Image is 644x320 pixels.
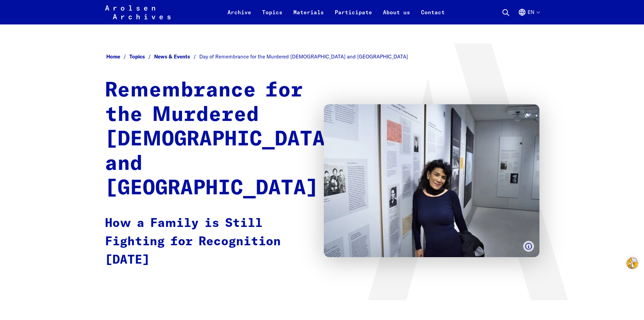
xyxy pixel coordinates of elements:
strong: Remembrance for the Murdered [DEMOGRAPHIC_DATA] and [GEOGRAPHIC_DATA] [105,81,337,199]
strong: How a Family is Still Fighting for Recognition [DATE] [105,217,281,266]
a: Materials [288,8,329,24]
a: Topics [257,8,288,24]
a: Topics [129,53,154,60]
a: Participate [329,8,378,24]
a: Archive [222,8,257,24]
button: Show caption [523,241,534,252]
a: Contact [416,8,450,24]
button: English, language selection [518,8,539,24]
a: About us [378,8,416,24]
nav: Breadcrumb [105,52,539,62]
span: Day of Remembrance for the Murdered [DEMOGRAPHIC_DATA] and [GEOGRAPHIC_DATA] [199,53,408,60]
a: News & Events [154,53,199,60]
nav: Primary [222,4,450,20]
img: Ramona Sendlinger visiting an exhibition at the Munich Documentation Center for the History of Na... [324,104,539,257]
a: Home [106,53,129,60]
